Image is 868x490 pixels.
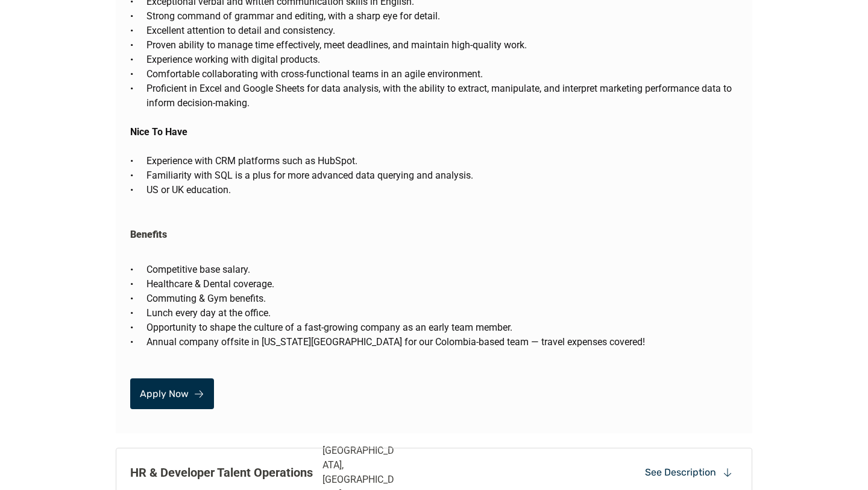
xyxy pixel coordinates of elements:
[146,154,738,168] p: Experience with CRM platforms such as HubSpot.
[130,126,187,138] strong: Nice To Have
[146,9,738,24] p: Strong command of grammar and editing, with a sharp eye for detail.
[146,335,738,349] p: Annual company offsite in [US_STATE][GEOGRAPHIC_DATA] for our Colombia-based team — travel expens...
[140,388,189,399] p: Apply Now
[146,306,738,320] p: Lunch every day at the office.
[146,81,738,125] p: Proficient in Excel and Google Sheets for data analysis, with the ability to extract, manipulate,...
[645,466,716,479] p: See Description
[146,291,738,306] p: Commuting & Gym benefits.
[146,277,738,291] p: Healthcare & Dental coverage.
[146,52,738,67] p: Experience working with digital products.
[130,378,214,409] a: Apply Now
[146,67,738,81] p: Comfortable collaborating with cross-functional teams in an agile environment.
[130,463,313,482] p: HR & Developer Talent Operations
[146,320,738,335] p: Opportunity to shape the culture of a fast-growing company as an early team member.
[130,229,167,240] strong: Benefits
[146,183,738,197] p: US or UK education.
[146,38,738,52] p: Proven ability to manage time effectively, meet deadlines, and maintain high-quality work.
[146,262,738,277] p: Competitive base salary.
[146,24,738,38] p: Excellent attention to detail and consistency.
[146,168,738,183] p: Familiarity with SQL is a plus for more advanced data querying and analysis.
